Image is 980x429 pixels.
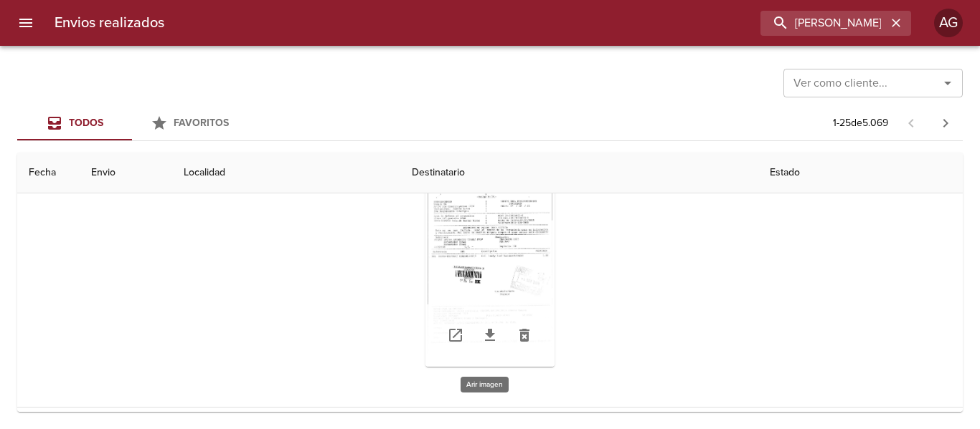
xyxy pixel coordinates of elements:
p: 1 - 25 de 5.069 [833,116,888,130]
div: Tabs Envios [17,106,247,140]
input: buscar [760,11,887,36]
th: Envio [80,153,172,193]
span: Favoritos [174,117,229,129]
span: Pagina siguiente [928,106,963,140]
button: menu [9,6,43,40]
button: Abrir [938,73,958,93]
div: Abrir información de usuario [934,9,963,37]
div: AG [934,9,963,37]
th: Localidad [172,153,400,193]
a: Descargar [473,318,507,352]
th: Estado [758,153,963,193]
button: Eliminar [507,318,542,352]
th: Fecha [17,153,80,193]
th: Destinatario [400,153,758,193]
a: Abrir [438,318,473,352]
span: Pagina anterior [894,115,928,130]
span: Todos [69,117,103,129]
h6: Envios realizados [55,11,164,34]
